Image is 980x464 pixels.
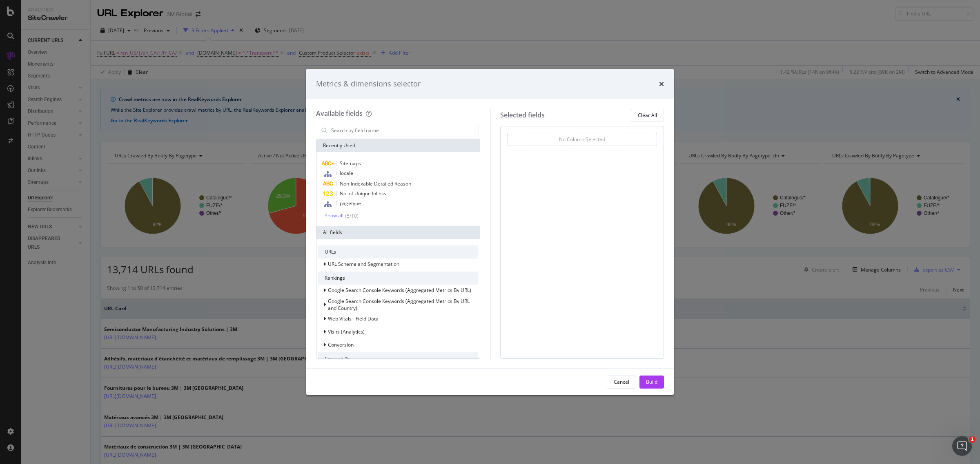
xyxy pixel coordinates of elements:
[306,69,674,395] div: modal
[318,245,478,259] div: URLs
[343,212,359,219] div: ( 5 / 10 )
[325,213,343,219] div: Show all
[614,378,629,385] div: Cancel
[318,352,478,365] div: Crawlability
[952,436,972,456] iframe: Intercom live chat
[316,139,480,152] div: Recently Used
[559,136,605,143] div: No Column Selected
[969,436,976,443] span: 1
[316,109,363,118] div: Available fields
[500,110,545,120] div: Selected fields
[646,378,657,385] div: Build
[340,200,361,207] span: pagetype
[328,298,470,312] span: Google Search Console Keywords (Aggregated Metrics By URL and Country)
[607,376,636,389] button: Cancel
[340,190,386,197] span: No. of Unique Inlinks
[316,79,421,89] div: Metrics & dimensions selector
[328,328,365,335] span: Visits (Analytics)
[340,160,361,167] span: Sitemaps
[639,376,664,389] button: Build
[631,109,664,122] button: Clear All
[328,261,399,267] span: URL Scheme and Segmentation
[328,341,354,348] span: Conversion
[316,226,480,239] div: All fields
[340,170,353,177] span: locale
[328,287,471,294] span: Google Search Console Keywords (Aggregated Metrics By URL)
[659,79,664,89] div: times
[328,315,379,322] span: Web Vitals - Field Data
[340,180,411,187] span: Non-Indexable Detailed Reason
[638,112,657,119] div: Clear All
[330,124,478,137] input: Search by field name
[318,272,478,285] div: Rankings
